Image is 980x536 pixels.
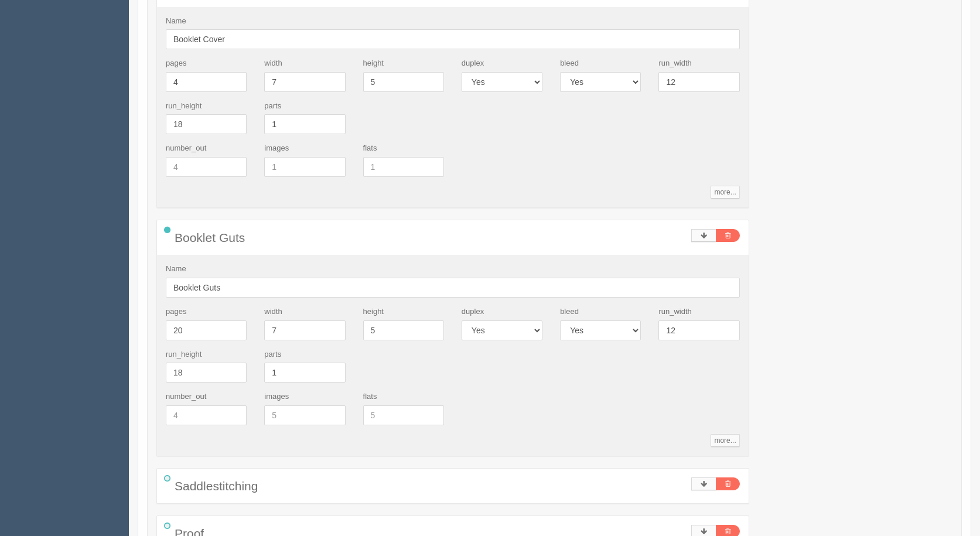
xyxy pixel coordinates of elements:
[264,391,289,402] label: images
[363,391,377,402] label: flats
[658,58,691,69] label: run_width
[363,58,384,69] label: height
[166,157,247,177] input: 4
[166,349,202,360] label: run_height
[166,264,186,275] label: Name
[166,391,206,402] label: number_out
[462,306,484,317] label: duplex
[264,101,281,112] label: parts
[560,58,579,69] label: bleed
[175,231,245,244] span: Booklet Guts
[363,306,384,317] label: height
[363,143,377,154] label: flats
[658,306,691,317] label: run_width
[166,29,740,49] input: Name
[462,58,484,69] label: duplex
[166,58,186,69] label: pages
[166,405,247,425] input: 4
[166,143,206,154] label: number_out
[711,434,739,447] a: more...
[711,186,739,199] a: more...
[363,405,444,425] input: 5
[264,143,289,154] label: images
[264,157,345,177] input: 1
[264,306,282,317] label: width
[175,479,258,493] span: Saddlestitching
[363,157,444,177] input: 1
[166,101,202,112] label: run_height
[166,278,740,298] input: Name
[264,58,282,69] label: width
[264,405,345,425] input: 5
[264,349,281,360] label: parts
[166,16,186,27] label: Name
[560,306,579,317] label: bleed
[166,306,186,317] label: pages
